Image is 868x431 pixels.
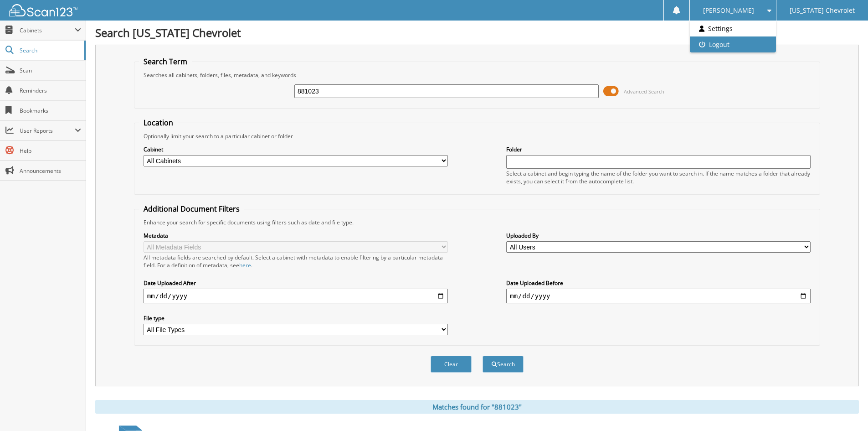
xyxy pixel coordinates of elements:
[506,170,811,185] div: Select a cabinet and begin typing the name of the folder you want to search in. If the name match...
[139,204,244,214] legend: Additional Document Filters
[431,356,472,373] button: Clear
[139,71,815,79] div: Searches all cabinets, folders, files, metadata, and keywords
[20,107,81,114] span: Bookmarks
[624,88,664,95] span: Advanced Search
[144,145,448,153] label: Cabinet
[790,8,855,13] span: [US_STATE] Chevrolet
[20,87,81,94] span: Reminders
[139,118,178,128] legend: Location
[139,132,815,140] div: Optionally limit your search to a particular cabinet or folder
[139,57,192,67] legend: Search Term
[239,261,251,269] a: here
[95,25,859,40] h1: Search [US_STATE] Chevrolet
[95,400,859,414] div: Matches found for "881023"
[506,232,811,239] label: Uploaded By
[690,36,776,52] a: Logout
[144,314,448,322] label: File type
[506,145,811,153] label: Folder
[20,67,81,74] span: Scan
[20,47,80,54] span: Search
[144,232,448,239] label: Metadata
[483,356,524,373] button: Search
[9,4,77,16] img: scan123-logo-white.svg
[144,289,448,303] input: start
[822,387,868,431] iframe: Chat Widget
[139,218,815,226] div: Enhance your search for specific documents using filters such as date and file type.
[20,127,75,135] span: User Reports
[20,26,75,34] span: Cabinets
[144,279,448,287] label: Date Uploaded After
[20,147,81,155] span: Help
[144,254,448,269] div: All metadata fields are searched by default. Select a cabinet with metadata to enable filtering b...
[690,21,776,36] a: Settings
[506,289,811,303] input: end
[20,167,81,175] span: Announcements
[703,8,754,13] span: [PERSON_NAME]
[506,279,811,287] label: Date Uploaded Before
